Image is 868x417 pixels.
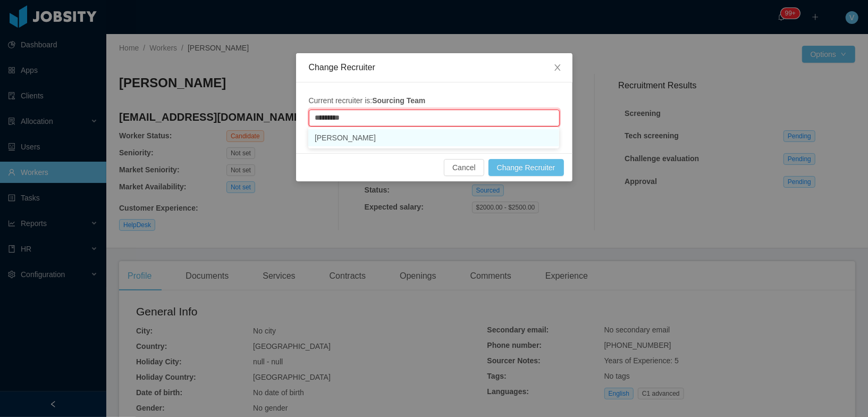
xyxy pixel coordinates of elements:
[444,159,484,176] button: Cancel
[488,159,564,176] button: Change Recruiter
[543,53,572,83] button: Close
[309,96,426,105] span: Current recruiter is:
[309,62,560,73] div: Change Recruiter
[308,129,559,146] li: [PERSON_NAME]
[372,96,425,105] strong: Sourcing Team
[553,63,562,72] i: icon: close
